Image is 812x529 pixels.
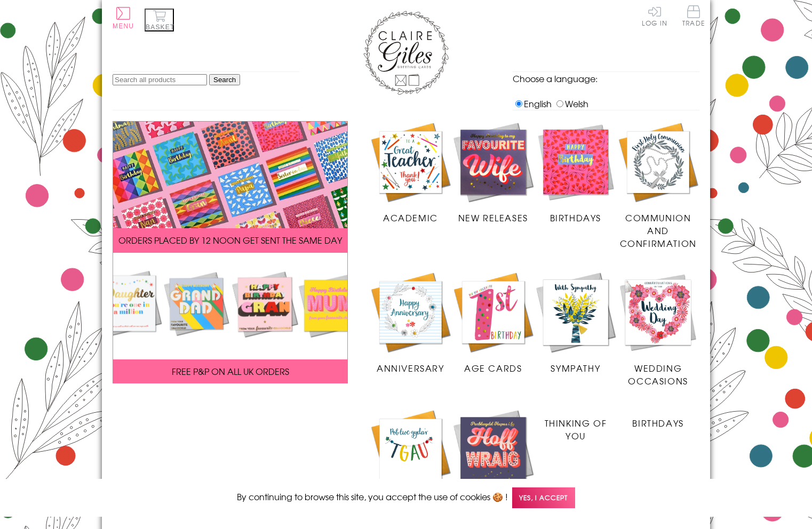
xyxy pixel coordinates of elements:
[512,487,575,508] span: Yes, I accept
[369,121,452,225] a: Academic
[118,234,342,246] span: ORDERS PLACED BY 12 NOON GET SENT THE SAME DAY
[172,365,289,378] span: FREE P&P ON ALL UK ORDERS
[682,5,705,26] span: Trade
[452,271,535,374] a: Age Cards
[554,97,588,110] label: Welsh
[209,74,240,85] input: Search
[617,121,699,250] a: Communion and Confirmation
[113,74,207,85] input: Search all products
[113,7,134,30] button: Menu
[682,5,705,28] a: Trade
[452,408,535,512] a: New Releases
[363,11,449,95] img: Claire Giles Greetings Cards
[515,100,522,107] input: English
[452,121,535,225] a: New Releases
[545,416,607,442] span: Thinking of You
[535,121,617,225] a: Birthdays
[513,97,552,110] label: English
[377,362,444,374] span: Anniversary
[369,271,452,374] a: Anniversary
[632,416,683,429] span: Birthdays
[617,408,699,429] a: Birthdays
[550,211,601,224] span: Birthdays
[620,211,697,250] span: Communion and Confirmation
[513,72,699,85] p: Choose a language:
[617,271,699,387] a: Wedding Occasions
[464,362,522,374] span: Age Cards
[369,408,452,512] a: Academic
[535,408,617,442] a: Thinking of You
[551,362,600,374] span: Sympathy
[642,5,667,26] a: Log In
[556,100,563,107] input: Welsh
[113,22,134,30] span: Menu
[535,271,617,374] a: Sympathy
[383,211,438,224] span: Academic
[458,211,528,224] span: New Releases
[145,9,174,31] button: Basket
[628,362,688,387] span: Wedding Occasions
